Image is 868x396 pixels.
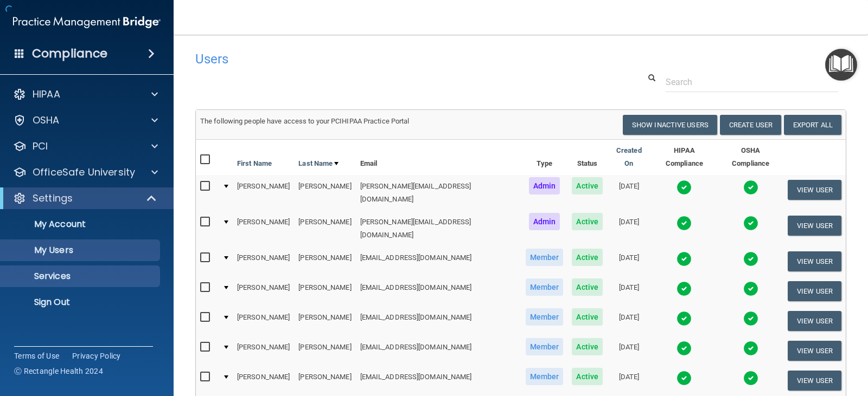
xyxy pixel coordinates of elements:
[233,175,294,211] td: [PERSON_NAME]
[33,192,73,205] p: Settings
[298,157,339,170] a: Last Name
[526,278,564,296] span: Member
[743,371,758,386] img: tick.e7d51cea.svg
[233,211,294,246] td: [PERSON_NAME]
[294,175,355,211] td: [PERSON_NAME]
[607,306,651,336] td: [DATE]
[526,249,564,266] span: Member
[825,49,857,81] button: Open Resource Center
[788,251,841,271] button: View User
[788,281,841,301] button: View User
[356,246,521,276] td: [EMAIL_ADDRESS][DOMAIN_NAME]
[233,366,294,395] td: [PERSON_NAME]
[743,311,758,326] img: tick.e7d51cea.svg
[788,341,841,361] button: View User
[718,140,783,175] th: OSHA Compliance
[7,297,155,308] p: Sign Out
[720,115,781,135] button: Create User
[526,368,564,385] span: Member
[14,366,103,376] span: Ⓒ Rectangle Health 2024
[607,246,651,276] td: [DATE]
[13,11,161,33] img: PMB logo
[651,140,718,175] th: HIPAA Compliance
[233,336,294,366] td: [PERSON_NAME]
[572,308,603,326] span: Active
[788,180,841,200] button: View User
[294,276,355,306] td: [PERSON_NAME]
[7,271,155,282] p: Services
[788,311,841,331] button: View User
[13,166,158,179] a: OfficeSafe University
[676,341,692,356] img: tick.e7d51cea.svg
[743,180,758,195] img: tick.e7d51cea.svg
[567,140,607,175] th: Status
[743,281,758,296] img: tick.e7d51cea.svg
[200,117,410,125] span: The following people have access to your PCIHIPAA Practice Portal
[572,338,603,355] span: Active
[195,52,569,66] h4: Users
[294,211,355,246] td: [PERSON_NAME]
[14,350,59,361] a: Terms of Use
[294,306,355,336] td: [PERSON_NAME]
[237,157,272,170] a: First Name
[233,276,294,306] td: [PERSON_NAME]
[607,336,651,366] td: [DATE]
[33,114,60,127] p: OSHA
[572,368,603,385] span: Active
[788,371,841,391] button: View User
[7,219,155,230] p: My Account
[294,366,355,395] td: [PERSON_NAME]
[743,251,758,267] img: tick.e7d51cea.svg
[356,276,521,306] td: [EMAIL_ADDRESS][DOMAIN_NAME]
[743,216,758,231] img: tick.e7d51cea.svg
[607,175,651,211] td: [DATE]
[676,251,692,267] img: tick.e7d51cea.svg
[521,140,568,175] th: Type
[233,246,294,276] td: [PERSON_NAME]
[356,366,521,395] td: [EMAIL_ADDRESS][DOMAIN_NAME]
[526,308,564,326] span: Member
[526,338,564,355] span: Member
[676,281,692,296] img: tick.e7d51cea.svg
[529,177,560,194] span: Admin
[743,341,758,356] img: tick.e7d51cea.svg
[676,180,692,195] img: tick.e7d51cea.svg
[607,276,651,306] td: [DATE]
[233,306,294,336] td: [PERSON_NAME]
[13,88,158,101] a: HIPAA
[676,371,692,386] img: tick.e7d51cea.svg
[13,140,158,153] a: PCI
[32,46,107,61] h4: Compliance
[356,140,521,175] th: Email
[607,211,651,246] td: [DATE]
[572,249,603,266] span: Active
[788,216,841,236] button: View User
[33,140,48,153] p: PCI
[13,192,157,205] a: Settings
[611,144,647,170] a: Created On
[356,211,521,246] td: [PERSON_NAME][EMAIL_ADDRESS][DOMAIN_NAME]
[529,213,560,230] span: Admin
[572,278,603,296] span: Active
[666,72,838,92] input: Search
[623,115,717,135] button: Show Inactive Users
[294,246,355,276] td: [PERSON_NAME]
[572,177,603,194] span: Active
[356,306,521,336] td: [EMAIL_ADDRESS][DOMAIN_NAME]
[33,166,135,179] p: OfficeSafe University
[572,213,603,230] span: Active
[13,114,158,127] a: OSHA
[607,366,651,395] td: [DATE]
[33,88,60,101] p: HIPAA
[7,245,155,256] p: My Users
[294,336,355,366] td: [PERSON_NAME]
[356,336,521,366] td: [EMAIL_ADDRESS][DOMAIN_NAME]
[356,175,521,211] td: [PERSON_NAME][EMAIL_ADDRESS][DOMAIN_NAME]
[676,216,692,231] img: tick.e7d51cea.svg
[676,311,692,326] img: tick.e7d51cea.svg
[72,350,121,361] a: Privacy Policy
[784,115,841,135] a: Export All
